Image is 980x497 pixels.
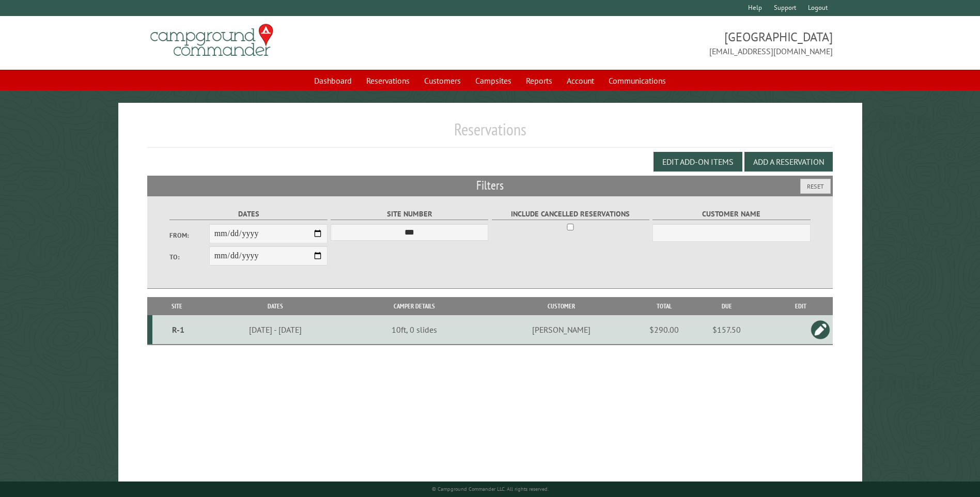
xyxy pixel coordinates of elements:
[561,71,600,90] a: Account
[654,152,742,172] button: Edit Add-on Items
[308,71,358,90] a: Dashboard
[169,252,209,262] label: To:
[602,71,672,90] a: Communications
[203,324,348,335] div: [DATE] - [DATE]
[147,20,276,60] img: Campground Commander
[492,208,649,220] label: Include Cancelled Reservations
[152,297,201,315] th: Site
[652,208,810,220] label: Customer Name
[418,71,467,90] a: Customers
[469,71,518,90] a: Campsites
[169,230,209,240] label: From:
[201,297,350,315] th: Dates
[157,324,199,335] div: R-1
[744,152,833,172] button: Add a Reservation
[685,297,769,315] th: Due
[350,315,479,345] td: 10ft, 0 slides
[800,179,831,194] button: Reset
[520,71,558,90] a: Reports
[490,28,833,57] span: [GEOGRAPHIC_DATA] [EMAIL_ADDRESS][DOMAIN_NAME]
[432,486,549,492] small: © Campground Commander LLC. All rights reserved.
[643,297,685,315] th: Total
[479,315,643,345] td: [PERSON_NAME]
[169,208,327,220] label: Dates
[331,208,488,220] label: Site Number
[769,297,832,315] th: Edit
[147,119,832,148] h1: Reservations
[147,176,832,195] h2: Filters
[685,315,769,345] td: $157.50
[479,297,643,315] th: Customer
[360,71,416,90] a: Reservations
[350,297,479,315] th: Camper Details
[643,315,685,345] td: $290.00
